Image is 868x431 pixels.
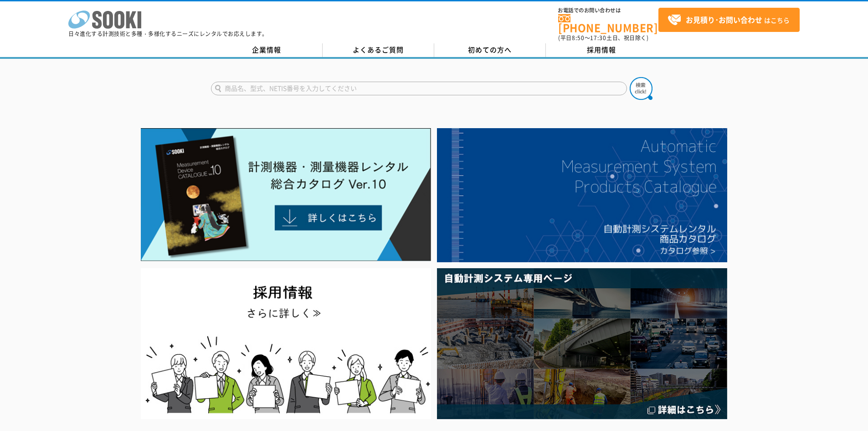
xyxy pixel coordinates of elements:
[211,43,323,57] a: 企業情報
[686,14,762,25] strong: お見積り･お問い合わせ
[141,268,431,419] img: SOOKI recruit
[437,268,727,419] img: 自動計測システム専用ページ
[468,45,512,55] span: 初めての方へ
[668,13,790,27] span: はこちら
[658,8,800,32] a: お見積り･お問い合わせはこちら
[434,43,546,57] a: 初めての方へ
[546,43,657,57] a: 採用情報
[211,82,627,95] input: 商品名、型式、NETIS番号を入力してください
[437,128,727,262] img: 自動計測システムカタログ
[141,128,431,261] img: Catalog Ver10
[558,8,658,13] span: お電話でのお問い合わせは
[590,34,606,42] span: 17:30
[572,34,585,42] span: 8:50
[630,77,652,100] img: btn_search.png
[558,34,648,42] span: (平日 ～ 土日、祝日除く)
[68,31,268,36] p: 日々進化する計測技術と多種・多様化するニーズにレンタルでお応えします。
[323,43,434,57] a: よくあるご質問
[558,14,658,33] a: [PHONE_NUMBER]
